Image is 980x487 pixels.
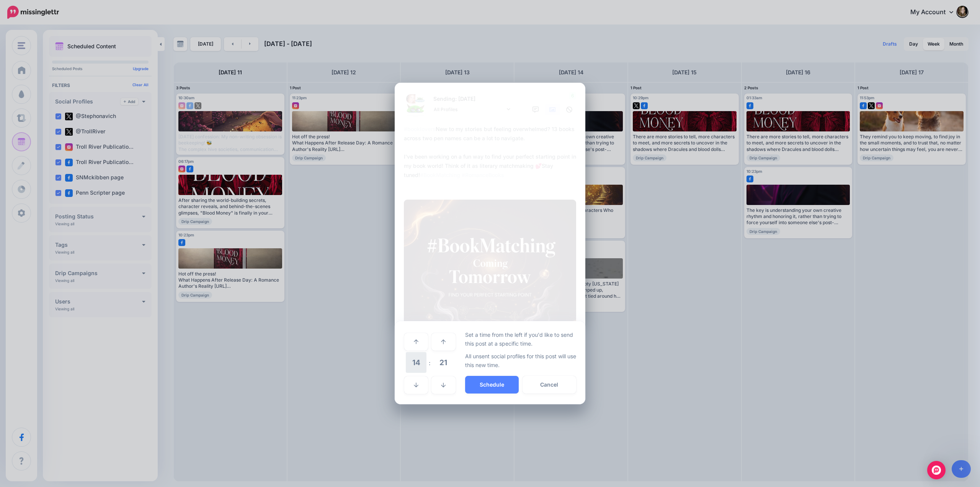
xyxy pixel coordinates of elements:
[404,376,428,394] a: Decrement Hour
[927,461,946,479] div: Open Intercom Messenger
[428,352,431,374] td: :
[406,94,415,103] img: HRzsaPVm-3629.jpeg
[430,104,514,115] a: All Profiles
[434,105,505,113] span: All Profiles
[465,352,577,369] p: All unsent social profiles for this post will use this new time.
[415,94,425,103] img: 15741097_1379536512076986_2282019521477070531_n-bsa45826.png
[569,92,576,100] span: 6
[404,200,576,372] img: M17LCGH4UNDMGZAI8T064MOG83TAL896.png
[465,330,577,348] p: Set a time from the left if you'd like to send this post at a specific time.
[406,103,425,122] img: 23668510_545315325860937_6691514972213608448_n-bsa126768.jpg
[406,352,426,373] span: Pick Hour
[433,352,454,373] span: Pick Minute
[430,95,514,103] p: Sending: [DATE]
[431,333,455,351] a: Increment Minute
[465,376,519,394] button: Schedule
[523,376,576,394] button: Cancel
[431,376,455,394] a: Decrement Minute
[404,333,428,351] a: Increment Hour
[404,125,580,180] div: New to my stories but feeling overwhelmed? 13 books across two pen names can be a lot to navigate...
